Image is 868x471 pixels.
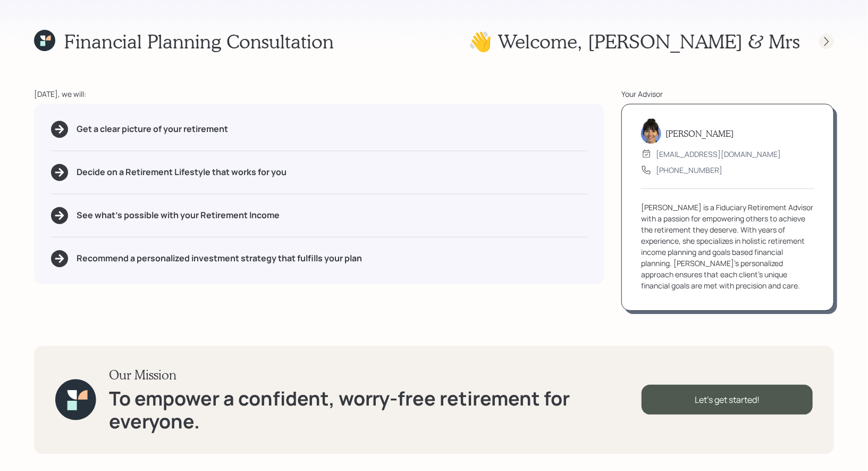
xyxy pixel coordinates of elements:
h5: See what's possible with your Retirement Income [77,210,280,220]
div: [PERSON_NAME] is a Fiduciary Retirement Advisor with a passion for empowering others to achieve t... [641,202,814,291]
h5: [PERSON_NAME] [665,128,734,138]
div: Let's get started! [642,385,813,415]
h1: 👋 Welcome , [PERSON_NAME] & Mrs [468,30,800,53]
h5: Get a clear picture of your retirement [77,124,228,134]
div: Your Advisor [621,88,834,100]
h1: Financial Planning Consultation [64,30,334,53]
h5: Decide on a Retirement Lifestyle that works for you [77,167,286,177]
div: [DATE], we will: [34,88,604,100]
h1: To empower a confident, worry-free retirement for everyone. [109,387,642,433]
h5: Recommend a personalized investment strategy that fulfills your plan [77,253,362,263]
h3: Our Mission [109,367,642,383]
div: [EMAIL_ADDRESS][DOMAIN_NAME] [656,148,781,160]
div: [PHONE_NUMBER] [656,164,722,176]
img: treva-nostdahl-headshot.png [641,118,661,144]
